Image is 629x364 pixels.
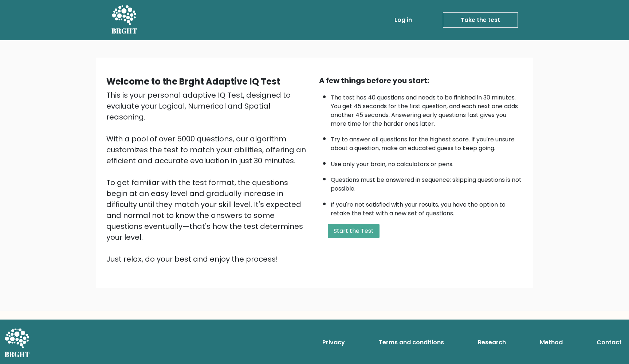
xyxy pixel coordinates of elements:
[594,335,625,350] a: Contact
[376,335,447,350] a: Terms and conditions
[331,90,523,128] li: The test has 40 questions and needs to be finished in 30 minutes. You get 45 seconds for the firs...
[537,335,566,350] a: Method
[331,172,523,193] li: Questions must be answered in sequence; skipping questions is not possible.
[319,75,523,86] div: A few things before you start:
[111,27,138,35] h5: BRGHT
[111,3,138,37] a: BRGHT
[443,12,518,28] a: Take the test
[319,335,348,350] a: Privacy
[331,132,523,153] li: Try to answer all questions for the highest score. If you're unsure about a question, make an edu...
[106,90,310,265] div: This is your personal adaptive IQ Test, designed to evaluate your Logical, Numerical and Spatial ...
[475,335,509,350] a: Research
[106,75,280,87] b: Welcome to the Brght Adaptive IQ Test
[392,13,415,27] a: Log in
[328,224,380,238] button: Start the Test
[331,156,523,169] li: Use only your brain, no calculators or pens.
[331,197,523,218] li: If you're not satisfied with your results, you have the option to retake the test with a new set ...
